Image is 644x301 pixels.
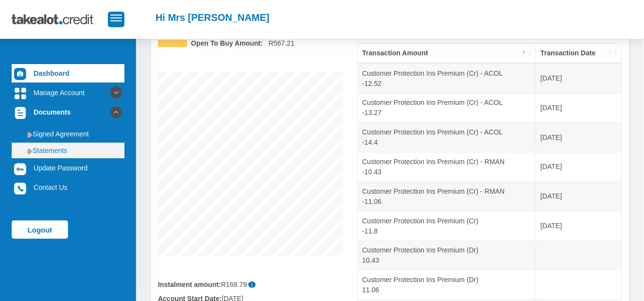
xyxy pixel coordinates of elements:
td: [DATE] [536,122,622,152]
a: Logout [12,220,68,239]
a: Dashboard [12,64,124,83]
a: Update Password [12,159,124,177]
td: Customer Protection Ins Premium (Cr) -11.8 [358,211,536,241]
td: [DATE] [536,64,622,93]
span: i [248,282,256,288]
h2: Hi Mrs [PERSON_NAME] [156,12,269,23]
td: Customer Protection Ins Premium (Cr) - RMAN -10.43 [358,152,536,182]
td: [DATE] [536,182,622,211]
td: Customer Protection Ins Premium (Cr) - RMAN -11.06 [358,182,536,211]
b: Open To Buy Amount: [191,38,263,49]
a: Statements [12,143,124,158]
b: Instalment amount: [158,281,221,288]
img: takealot_credit_logo.svg [12,7,108,32]
th: Transaction Date: activate to sort column ascending [536,43,622,64]
a: Manage Account [12,84,124,102]
td: Customer Protection Ins Premium (Dr) 11.06 [358,270,536,300]
td: [DATE] [536,152,622,182]
td: [DATE] [536,211,622,241]
th: Transaction Amount: activate to sort column descending [358,43,536,64]
td: Customer Protection Ins Premium (Cr) - ACOL -12.52 [358,64,536,93]
div: R168.79 [158,280,343,290]
a: Signed Agreement [12,126,124,142]
span: R567.21 [269,38,295,49]
a: Documents [12,103,124,121]
td: [DATE] [536,93,622,123]
img: menu arrow [27,148,33,154]
td: Customer Protection Ins Premium (Dr) 10.43 [358,241,536,270]
td: Customer Protection Ins Premium (Cr) - ACOL -13.27 [358,93,536,123]
td: Customer Protection Ins Premium (Cr) - ACOL -14.4 [358,122,536,152]
img: menu arrow [27,132,33,138]
a: Contact Us [12,178,124,197]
